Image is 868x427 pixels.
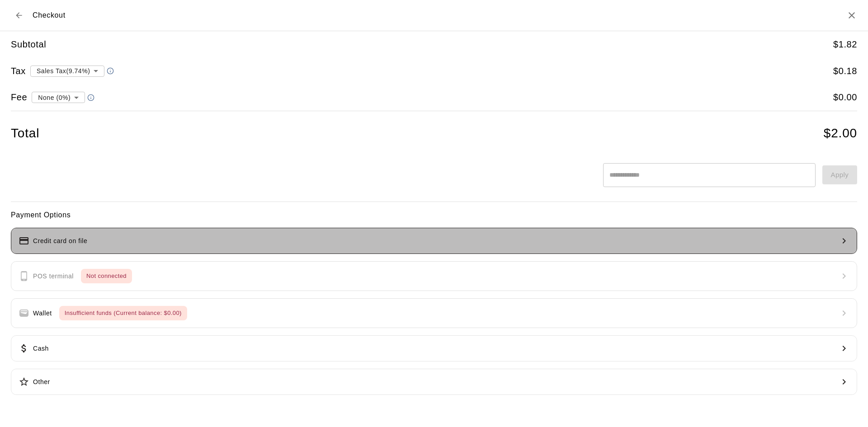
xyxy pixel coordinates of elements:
h5: $ 0.00 [833,91,857,103]
h5: Tax [11,65,26,77]
p: Other [33,377,50,387]
p: Credit card on file [33,236,87,246]
p: Cash [33,344,49,353]
div: None (0%) [32,89,85,106]
h5: $ 0.18 [833,65,857,77]
h5: Subtotal [11,38,46,51]
button: Credit card on file [11,228,857,254]
button: Cash [11,335,857,361]
button: Back to cart [11,7,27,23]
button: Close [846,10,857,21]
h5: $ 1.82 [833,38,857,51]
h4: Total [11,126,39,141]
div: Sales Tax ( 9.74 %) [30,62,104,79]
div: Checkout [11,7,66,23]
h4: $ 2.00 [824,126,857,141]
button: Other [11,369,857,395]
h6: Payment Options [11,209,857,221]
h5: Fee [11,91,27,103]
